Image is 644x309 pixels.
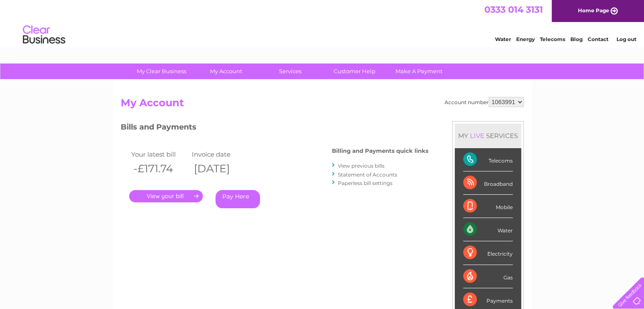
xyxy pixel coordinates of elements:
[191,63,261,79] a: My Account
[121,97,524,113] h2: My Account
[463,241,513,265] div: Electricity
[463,218,513,241] div: Water
[320,63,390,79] a: Customer Help
[255,63,325,79] a: Services
[338,163,384,169] a: View previous bills
[455,124,521,148] div: MY SERVICES
[121,121,428,136] h3: Bills and Payments
[22,22,66,48] img: logo.png
[468,132,486,140] div: LIVE
[588,36,608,42] a: Contact
[463,148,513,171] div: Telecoms
[570,36,583,42] a: Blog
[445,97,524,107] div: Account number
[190,160,251,177] th: [DATE]
[516,36,535,42] a: Energy
[129,160,190,177] th: -£171.74
[332,148,428,154] h4: Billing and Payments quick links
[384,63,454,79] a: Make A Payment
[463,195,513,218] div: Mobile
[463,171,513,195] div: Broadband
[127,63,196,79] a: My Clear Business
[616,36,636,42] a: Log out
[129,190,203,202] a: .
[484,4,543,15] a: 0333 014 3131
[122,5,522,41] div: Clear Business is a trading name of Verastar Limited (registered in [GEOGRAPHIC_DATA] No. 3667643...
[495,36,511,42] a: Water
[129,149,190,160] td: Your latest bill
[338,180,392,186] a: Paperless bill settings
[463,265,513,288] div: Gas
[190,149,251,160] td: Invoice date
[338,171,397,178] a: Statement of Accounts
[540,36,565,42] a: Telecoms
[216,190,260,208] a: Pay Here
